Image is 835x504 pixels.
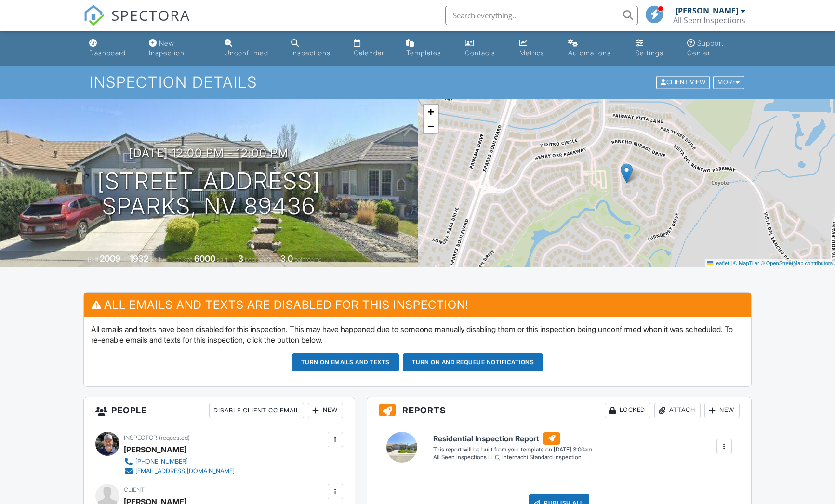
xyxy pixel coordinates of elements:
[145,35,212,62] a: New Inspection
[135,458,188,465] div: [PHONE_NUMBER]
[632,35,676,62] a: Settings
[730,260,732,266] span: |
[445,6,638,25] input: Search everything...
[150,256,163,263] span: sq. ft.
[130,253,148,264] div: 1932
[245,256,271,263] span: bedrooms
[367,397,751,424] h3: Reports
[90,74,745,91] h1: Inspection Details
[656,76,710,89] div: Client View
[516,35,557,62] a: Metrics
[124,457,235,466] a: [PHONE_NUMBER]
[636,49,663,57] div: Settings
[433,453,592,462] div: All Seen Inspections LLC, Internachi Standard Inspection
[172,256,193,263] span: Lot Size
[97,169,320,220] h1: [STREET_ADDRESS] Sparks, NV 89436
[564,35,624,62] a: Automations (Basic)
[194,253,215,264] div: 6000
[85,35,137,62] a: Dashboard
[403,353,543,371] button: Turn on and Requeue Notifications
[761,260,833,266] a: © OpenStreetMap contributors
[294,256,322,263] span: bathrooms
[427,106,434,118] span: +
[124,442,186,457] div: [PERSON_NAME]
[424,119,438,133] a: Zoom out
[129,146,289,159] h3: [DATE] 12:00 pm - 12:00 pm
[683,35,750,62] a: Support Center
[676,6,738,15] div: [PERSON_NAME]
[424,105,438,119] a: Zoom in
[713,76,744,89] div: More
[280,253,293,264] div: 3.0
[707,260,729,266] a: Leaflet
[427,120,434,132] span: −
[291,49,331,57] div: Inspections
[159,434,190,441] span: (requested)
[687,39,724,57] div: Support Center
[308,403,343,418] div: New
[704,403,740,418] div: New
[149,39,185,57] div: New Inspection
[84,397,355,424] h3: People
[124,486,145,493] span: Client
[91,324,743,345] p: All emails and texts have been disabled for this inspection. This may have happened due to someon...
[621,163,633,183] img: Marker
[238,253,243,264] div: 3
[655,78,712,85] a: Client View
[84,293,751,317] h3: All emails and texts are disabled for this inspection!
[519,49,544,57] div: Metrics
[124,466,235,476] a: [EMAIL_ADDRESS][DOMAIN_NAME]
[465,49,495,57] div: Contacts
[124,434,157,441] span: Inspector
[135,467,235,475] div: [EMAIL_ADDRESS][DOMAIN_NAME]
[350,35,395,62] a: Calendar
[111,5,190,25] span: SPECTORA
[287,35,342,62] a: Inspections
[402,35,453,62] a: Templates
[461,35,508,62] a: Contacts
[221,35,279,62] a: Unconfirmed
[89,49,126,57] div: Dashboard
[209,403,304,418] div: Disable Client CC Email
[568,49,611,57] div: Automations
[88,256,98,263] span: Built
[217,256,229,263] span: sq.ft.
[83,13,190,33] a: SPECTORA
[433,432,592,445] h6: Residential Inspection Report
[83,5,105,26] img: The Best Home Inspection Software - Spectora
[354,49,384,57] div: Calendar
[654,403,701,418] div: Attach
[733,260,759,266] a: © MapTiler
[406,49,441,57] div: Templates
[225,49,268,57] div: Unconfirmed
[433,446,592,453] div: This report will be built from your template on [DATE] 3:00am
[673,15,745,25] div: All Seen Inspections
[100,253,120,264] div: 2009
[292,353,399,371] button: Turn on emails and texts
[605,403,650,418] div: Locked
